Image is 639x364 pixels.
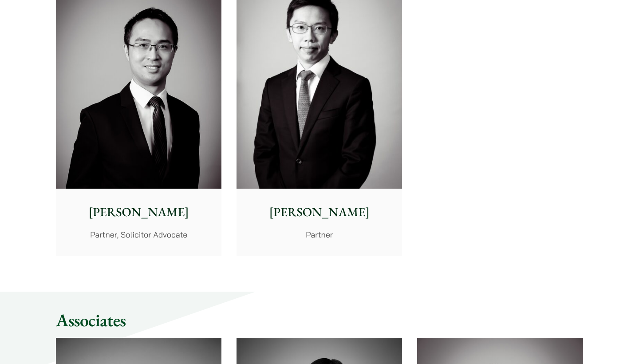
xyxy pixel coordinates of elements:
[244,203,395,222] p: [PERSON_NAME]
[63,203,214,222] p: [PERSON_NAME]
[56,309,583,331] h2: Associates
[244,229,395,241] p: Partner
[63,229,214,241] p: Partner, Solicitor Advocate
